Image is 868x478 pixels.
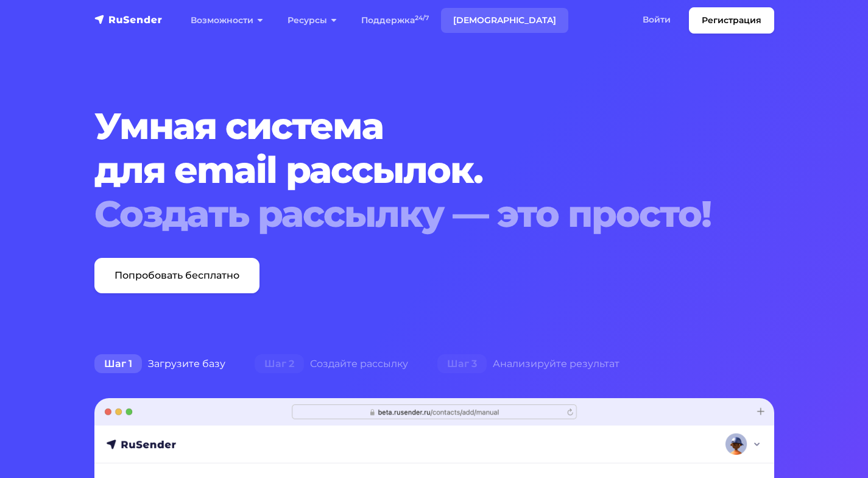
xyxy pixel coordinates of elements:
[689,7,774,34] a: Регистрация
[94,13,163,26] img: RuSender
[423,352,634,376] div: Анализируйте результат
[94,354,142,374] span: Шаг 1
[415,14,429,22] sup: 24/7
[178,8,275,33] a: Возможности
[94,104,716,236] h1: Умная система для email рассылок.
[94,258,259,293] a: Попробовать бесплатно
[80,352,240,376] div: Загрузите базу
[437,354,487,374] span: Шаг 3
[275,8,349,33] a: Ресурсы
[630,7,683,32] a: Войти
[441,8,568,33] a: [DEMOGRAPHIC_DATA]
[255,354,304,374] span: Шаг 2
[240,352,423,376] div: Создайте рассылку
[349,8,441,33] a: Поддержка24/7
[94,192,716,236] div: Создать рассылку — это просто!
